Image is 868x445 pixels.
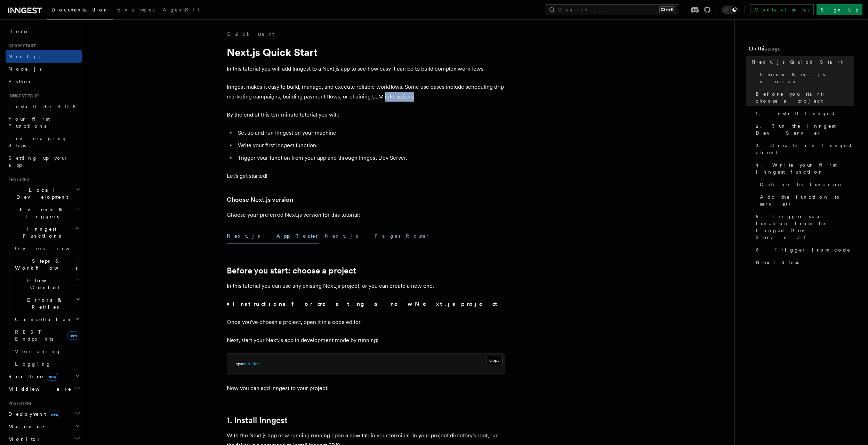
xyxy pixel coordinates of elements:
a: 4. Write your first Inngest function [753,159,854,178]
button: Events & Triggers [6,203,82,223]
span: Choose Next.js version [760,71,854,85]
button: Toggle dark mode [722,6,739,14]
a: 2. Run the Inngest Dev Server [753,120,854,139]
div: Inngest Functions [6,242,82,370]
p: Now you can add Inngest to your project! [227,383,505,393]
span: Your first Functions [8,116,50,129]
span: run [243,361,250,366]
span: dev [252,361,260,366]
p: By the end of this ten-minute tutorial you will: [227,110,505,120]
span: new [67,331,79,340]
a: REST Endpointsnew [12,326,82,345]
span: Cancellation [12,316,72,323]
a: 5. Trigger your function from the Inngest Dev Server UI [753,210,854,244]
a: Examples [113,2,159,19]
a: 1. Install Inngest [227,415,288,425]
a: 3. Create an Inngest client [753,139,854,159]
p: Next, start your Next.js app in development mode by running: [227,335,505,345]
a: Choose Next.js version [757,68,854,88]
button: Errors & Retries [12,294,82,313]
span: 2. Run the Inngest Dev Server [756,122,854,136]
button: Deploymentnew [6,408,82,420]
button: Realtimenew [6,370,82,383]
li: Trigger your function from your app and through Inngest Dev Server. [236,153,505,163]
kbd: Ctrl+K [659,6,675,13]
span: Errors & Retries [12,296,75,310]
p: Inngest makes it easy to build, manage, and execute reliable workflows. Some use cases include sc... [227,82,505,102]
span: REST Endpoints [15,329,53,342]
a: Leveraging Steps [6,132,82,152]
span: Home [8,28,28,35]
span: AgentKit [163,7,200,13]
p: In this tutorial you can use any existing Next.js project, or you can create a new one. [227,281,505,291]
button: Next.js - Pages Router [325,228,430,244]
span: Quick start [6,43,36,49]
li: Write your first Inngest function. [236,141,505,150]
span: Middleware [6,386,72,392]
span: Setting up your app [8,155,68,168]
button: Steps & Workflows [12,255,82,274]
a: Next.js Quick Start [749,56,854,68]
span: 4. Write your first Inngest function [756,161,854,175]
a: Setting up your app [6,152,82,171]
span: 1. Install Inngest [756,110,834,117]
span: Documentation [51,7,109,13]
a: Install the SDK [6,100,82,113]
span: Next Steps [756,259,799,266]
button: Next.js - App Router [227,228,319,244]
span: 5. Trigger your function from the Inngest Dev Server UI [756,213,854,241]
a: Documentation [47,2,113,19]
span: Manage [6,423,45,430]
a: Node.js [6,63,82,75]
button: Copy [486,356,503,365]
span: Platform [6,401,31,406]
span: Local Development [6,186,76,200]
a: Quick start [227,31,274,38]
span: Logging [15,361,51,367]
span: npm [235,361,243,366]
p: In this tutorial you will add Inngest to a Next.js app to see how easy it can be to build complex... [227,64,505,74]
span: Define the function [760,181,843,188]
a: Define the function [757,178,854,191]
span: Versioning [15,349,61,354]
span: 3. Create an Inngest client [756,142,854,156]
p: Choose your preferred Next.js version for this tutorial: [227,210,505,220]
button: Local Development [6,184,82,203]
span: Python [8,79,34,84]
button: Inngest Functions [6,223,82,242]
a: Before you start: choose a project [227,266,356,276]
span: new [49,411,60,418]
button: Cancellation [12,313,82,326]
span: Inngest Functions [6,225,75,239]
a: Next.js [6,50,82,63]
span: Events & Triggers [6,206,76,220]
p: Let's get started! [227,171,505,181]
a: 6. Trigger from code [753,244,854,256]
button: Flow Control [12,274,82,294]
span: Realtime [6,373,58,380]
li: Set up and run Inngest on your machine. [236,128,505,138]
span: new [47,373,58,381]
a: Contact sales [750,4,814,15]
a: Before you start: choose a project [753,88,854,107]
a: Add the function to serve() [757,191,854,210]
a: Next Steps [753,256,854,269]
span: Leveraging Steps [8,136,67,148]
a: Sign Up [817,4,862,15]
p: Once you've chosen a project, open it in a code editor. [227,317,505,327]
span: Node.js [8,66,41,72]
a: Python [6,75,82,88]
button: Search...Ctrl+K [546,4,679,15]
h4: On this page [749,45,854,56]
span: Features [6,177,29,182]
span: Add the function to serve() [760,193,854,207]
strong: Instructions for creating a new Next.js project [233,301,500,307]
span: Deployment [6,411,60,418]
span: Overview [15,246,87,251]
a: Choose Next.js version [227,195,293,205]
span: Before you start: choose a project [756,90,854,104]
a: Logging [12,358,82,370]
span: Next.js [8,54,41,59]
a: AgentKit [159,2,204,19]
span: Inngest tour [6,93,39,99]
